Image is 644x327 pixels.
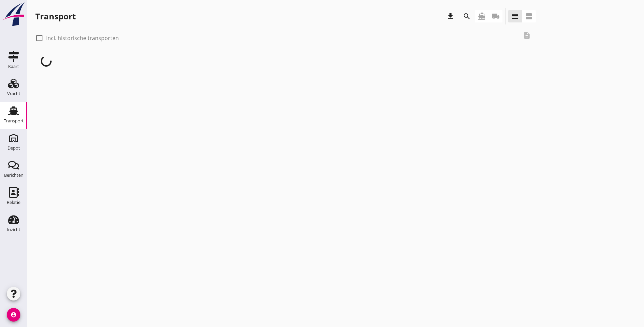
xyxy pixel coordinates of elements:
i: download [446,12,455,20]
i: directions_boat [478,12,486,20]
div: Inzicht [7,227,20,232]
div: Depot [7,146,20,150]
div: Transport [4,119,24,123]
i: view_agenda [525,12,533,20]
div: Kaart [8,64,19,69]
img: logo-small.a267ee39.svg [1,2,26,27]
div: Transport [35,11,76,22]
i: view_headline [511,12,519,20]
i: search [463,12,471,20]
div: Vracht [7,91,20,96]
i: account_circle [7,308,20,322]
label: Incl. historische transporten [46,35,119,41]
i: local_shipping [492,12,500,20]
div: Relatie [7,200,20,205]
div: Berichten [4,173,23,177]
